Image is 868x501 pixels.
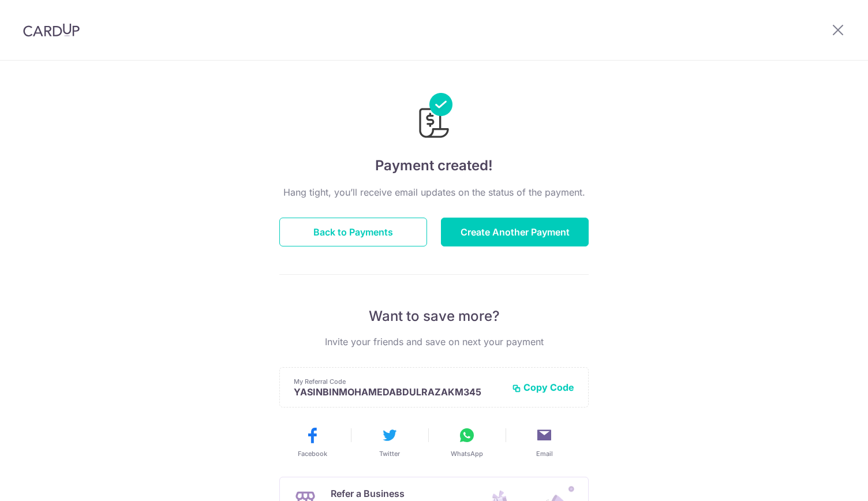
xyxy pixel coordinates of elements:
[298,449,327,458] span: Facebook
[23,23,80,37] img: CardUp
[512,382,574,393] button: Copy Code
[536,449,553,458] span: Email
[294,386,503,398] p: YASINBINMOHAMEDABDULRAZAKM345
[433,426,501,458] button: WhatsApp
[416,93,452,141] img: Payments
[279,155,589,176] h4: Payment created!
[279,307,589,326] p: Want to save more?
[356,426,424,458] button: Twitter
[294,377,503,386] p: My Referral Code
[279,335,589,349] p: Invite your friends and save on next your payment
[279,218,427,246] button: Back to Payments
[279,185,589,199] p: Hang tight, you’ll receive email updates on the status of the payment.
[510,426,578,458] button: Email
[441,218,589,246] button: Create Another Payment
[451,449,483,458] span: WhatsApp
[379,449,400,458] span: Twitter
[331,487,457,500] p: Refer a Business
[278,426,346,458] button: Facebook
